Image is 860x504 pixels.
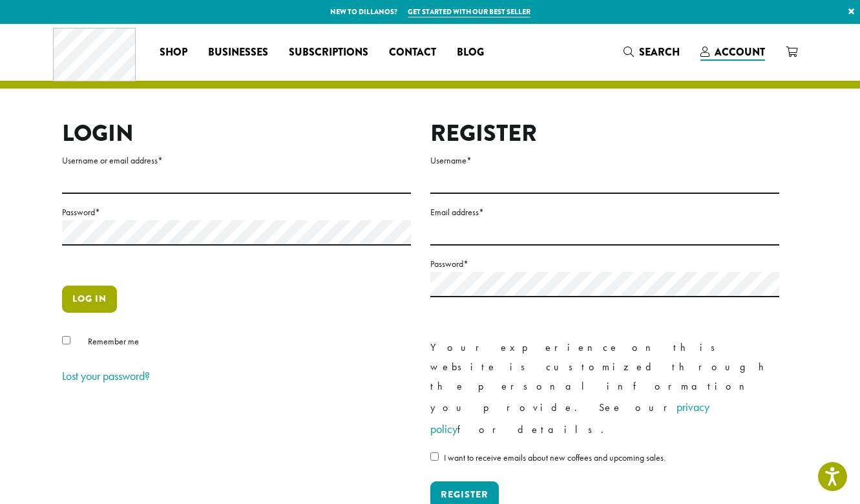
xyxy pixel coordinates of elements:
[715,45,765,59] span: Account
[430,338,779,440] p: Your experience on this website is customized through the personal information you provide. See o...
[62,120,411,147] h2: Login
[62,368,150,383] a: Lost your password?
[208,45,268,61] span: Businesses
[149,42,198,63] a: Shop
[430,256,779,272] label: Password
[430,399,709,436] a: privacy policy
[430,204,779,220] label: Email address
[430,152,779,169] label: Username
[613,41,690,63] a: Search
[289,45,368,61] span: Subscriptions
[62,286,117,313] button: Log in
[62,204,411,220] label: Password
[430,452,439,461] input: I want to receive emails about new coffees and upcoming sales.
[160,45,187,61] span: Shop
[430,120,779,147] h2: Register
[88,335,139,347] span: Remember me
[389,45,436,61] span: Contact
[639,45,680,59] span: Search
[457,45,484,61] span: Blog
[62,152,411,169] label: Username or email address
[444,452,666,463] span: I want to receive emails about new coffees and upcoming sales.
[408,6,530,17] a: Get started with our best seller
